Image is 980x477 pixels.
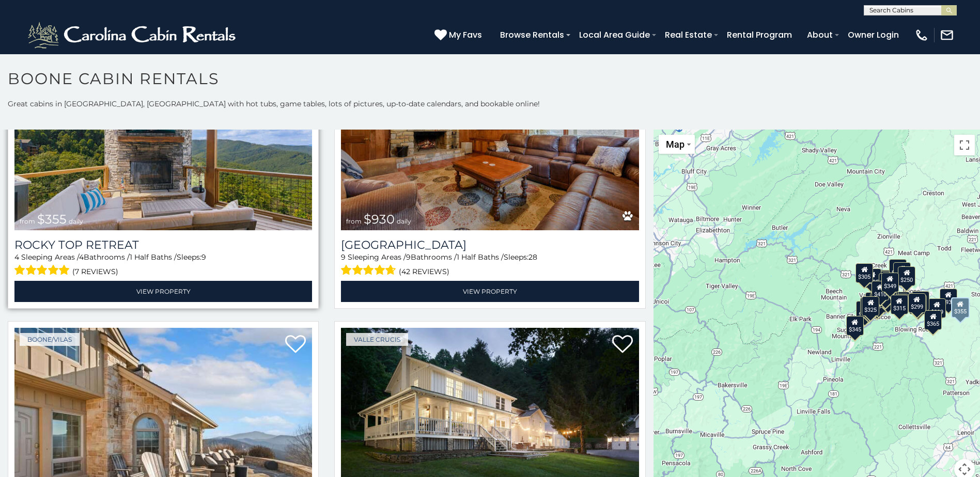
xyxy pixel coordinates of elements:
[890,295,908,314] div: $315
[26,20,240,51] img: White-1-2.png
[341,238,639,252] a: [GEOGRAPHIC_DATA]
[940,289,957,308] div: $930
[201,252,206,262] span: 9
[879,271,896,291] div: $425
[928,298,945,318] div: $299
[912,291,929,311] div: $380
[855,263,873,283] div: $305
[860,297,878,317] div: $400
[285,334,306,356] a: Add to favorites
[892,292,910,311] div: $675
[37,212,67,227] span: $355
[341,31,639,230] img: Appalachian Mountain Lodge
[341,252,639,278] div: Sleeping Areas / Bathrooms / Sleeps:
[914,28,929,42] img: phone-regular-white.png
[881,273,899,292] div: $349
[346,333,408,346] a: Valle Crucis
[79,252,84,262] span: 4
[951,297,970,318] div: $355
[893,262,911,282] div: $255
[889,259,907,279] div: $320
[346,217,362,225] span: from
[954,135,975,155] button: Toggle fullscreen view
[69,217,83,225] span: daily
[449,28,482,41] span: My Favs
[495,26,569,44] a: Browse Rentals
[940,28,954,42] img: mail-regular-white.png
[722,26,797,44] a: Rental Program
[14,31,312,230] a: Rocky Top Retreat from $355 daily
[574,26,655,44] a: Local Area Guide
[72,265,118,278] span: (7 reviews)
[14,31,312,230] img: Rocky Top Retreat
[457,252,504,262] span: 1 Half Baths /
[856,301,874,321] div: $330
[666,139,685,150] span: Map
[399,265,449,278] span: (42 reviews)
[341,238,639,252] h3: Appalachian Mountain Lodge
[891,294,908,313] div: $480
[14,252,312,278] div: Sleeping Areas / Bathrooms / Sleeps:
[659,135,695,154] button: Change map style
[924,310,942,330] div: $365
[846,316,863,336] div: $345
[872,281,889,300] div: $410
[528,252,537,262] span: 28
[612,334,633,356] a: Add to favorites
[434,28,485,42] a: My Favs
[364,212,395,227] span: $930
[879,270,896,290] div: $565
[397,217,411,225] span: daily
[862,296,879,316] div: $325
[14,281,312,302] a: View Property
[802,26,838,44] a: About
[341,281,639,302] a: View Property
[20,333,80,346] a: Boone/Vilas
[908,293,926,313] div: $299
[14,238,312,252] a: Rocky Top Retreat
[341,252,346,262] span: 9
[660,26,717,44] a: Real Estate
[130,252,177,262] span: 1 Half Baths /
[406,252,411,262] span: 9
[341,31,639,230] a: Appalachian Mountain Lodge from $930 daily
[898,266,915,286] div: $250
[843,26,904,44] a: Owner Login
[14,252,19,262] span: 4
[20,217,35,225] span: from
